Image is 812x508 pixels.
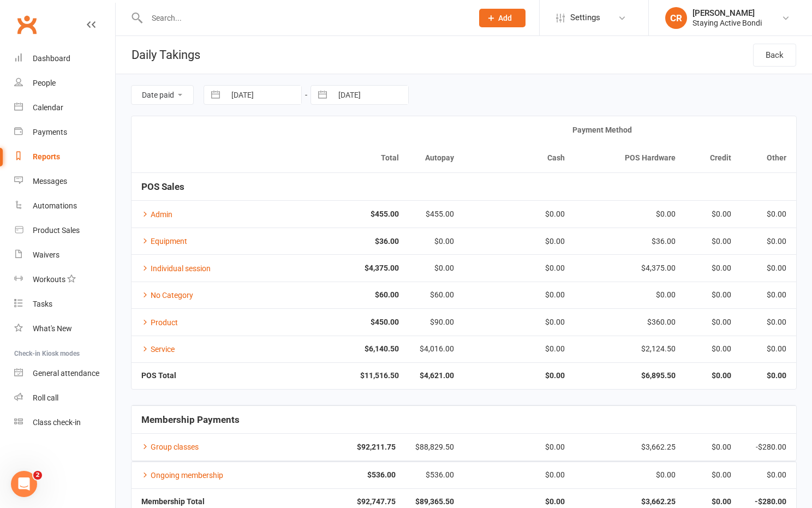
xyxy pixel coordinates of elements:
div: $90.00 [419,318,454,326]
div: $0.00 [474,291,565,299]
iframe: Intercom live chat [11,471,37,497]
h5: Membership Payments [141,415,786,425]
a: Ongoing membership [141,471,223,480]
strong: Membership Total [141,497,205,506]
div: $60.00 [419,291,454,299]
span: Add [498,14,512,22]
div: $88,829.50 [415,443,454,451]
strong: $89,365.50 [415,498,454,506]
div: Other [751,154,786,162]
div: $0.00 [695,471,731,479]
div: $0.00 [751,318,786,326]
strong: $536.00 [304,471,396,479]
div: $0.00 [695,443,731,451]
strong: $92,211.75 [304,443,396,451]
a: Service [141,345,175,354]
div: POS Hardware [584,154,676,162]
a: Workouts [14,267,115,292]
div: $0.00 [419,237,454,246]
div: $0.00 [695,210,731,218]
div: Autopay [419,154,454,162]
a: Admin [141,210,172,219]
a: Group classes [141,443,199,451]
div: General attendance [33,369,99,378]
a: Messages [14,169,115,194]
strong: $6,895.50 [584,372,676,380]
div: $0.00 [474,345,565,353]
div: -$280.00 [751,443,786,451]
strong: -$280.00 [751,498,786,506]
div: Waivers [33,250,59,259]
div: $36.00 [584,237,676,246]
a: Reports [14,145,115,169]
div: Tasks [33,300,52,308]
div: $0.00 [751,345,786,353]
strong: $0.00 [474,498,565,506]
div: $360.00 [584,318,676,326]
h5: POS Sales [141,182,786,192]
a: Product Sales [14,218,115,243]
span: Settings [570,5,600,30]
a: Calendar [14,95,115,120]
span: 2 [33,471,42,480]
div: $0.00 [474,210,565,218]
input: From [225,86,301,104]
strong: $450.00 [308,318,399,326]
div: $0.00 [419,264,454,272]
div: $3,662.25 [584,443,676,451]
div: People [33,79,56,87]
div: $0.00 [751,291,786,299]
h1: Daily Takings [116,36,200,74]
a: Payments [14,120,115,145]
div: CR [665,7,687,29]
a: No Category [141,291,193,300]
strong: POS Total [141,371,176,380]
a: General attendance kiosk mode [14,361,115,386]
div: $0.00 [584,471,676,479]
div: Dashboard [33,54,70,63]
div: Class check-in [33,418,81,427]
div: Payment Method [419,126,786,134]
strong: $0.00 [474,372,565,380]
input: To [332,86,408,104]
a: What's New [14,316,115,341]
strong: $0.00 [751,372,786,380]
a: Automations [14,194,115,218]
a: Class kiosk mode [14,410,115,435]
div: [PERSON_NAME] [692,8,762,18]
a: Equipment [141,237,187,246]
a: Waivers [14,243,115,267]
strong: $60.00 [308,291,399,299]
strong: $92,747.75 [304,498,396,506]
strong: $0.00 [695,498,731,506]
div: Workouts [33,275,65,284]
div: Credit [695,154,731,162]
div: $0.00 [474,264,565,272]
div: $0.00 [474,237,565,246]
div: Calendar [33,103,63,112]
div: Cash [474,154,565,162]
a: Tasks [14,292,115,316]
div: $0.00 [751,264,786,272]
div: $0.00 [584,210,676,218]
div: $2,124.50 [584,345,676,353]
div: $0.00 [695,318,731,326]
a: People [14,71,115,95]
div: Reports [33,152,60,161]
strong: $4,621.00 [419,372,454,380]
div: $0.00 [751,471,786,479]
div: Messages [33,177,67,186]
a: Clubworx [13,11,40,38]
div: $455.00 [419,210,454,218]
strong: $0.00 [695,372,731,380]
div: Total [308,154,399,162]
div: $0.00 [751,237,786,246]
div: $536.00 [415,471,454,479]
div: $4,016.00 [419,345,454,353]
strong: $3,662.25 [584,498,676,506]
strong: $36.00 [308,237,399,246]
strong: $455.00 [308,210,399,218]
a: Individual session [141,264,211,273]
a: Dashboard [14,46,115,71]
div: Automations [33,201,77,210]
